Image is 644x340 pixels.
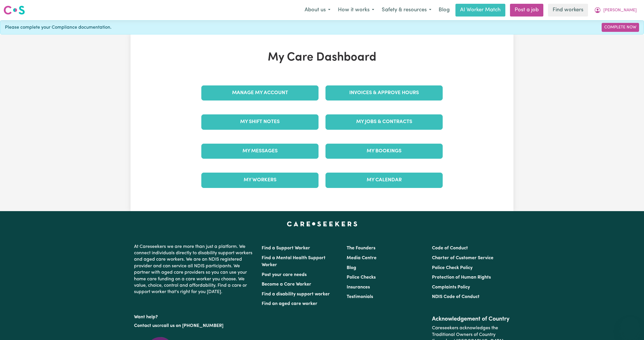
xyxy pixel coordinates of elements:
a: Police Check Policy [432,266,473,270]
a: Complete Now [602,23,639,32]
h2: Acknowledgement of Country [432,316,510,323]
a: Careseekers home page [287,222,357,226]
a: Testimonials [347,295,373,299]
a: Find a disability support worker [262,292,330,297]
a: Protection of Human Rights [432,275,491,280]
a: Post a job [510,4,543,17]
button: My Account [590,4,641,16]
span: [PERSON_NAME] [603,7,637,14]
a: Code of Conduct [432,246,468,251]
p: or [134,320,255,331]
button: Safety & resources [378,4,435,16]
a: Blog [435,4,453,17]
a: The Founders [347,246,375,251]
a: Police Checks [347,275,376,280]
a: Blog [347,266,356,270]
a: Find workers [548,4,588,17]
a: Post your care needs [262,273,307,277]
a: My Workers [201,173,319,188]
a: Media Centre [347,256,377,260]
a: NDIS Code of Conduct [432,295,480,299]
a: Charter of Customer Service [432,256,493,260]
a: Careseekers logo [3,3,25,17]
a: Insurances [347,285,370,290]
a: Find an aged care worker [262,301,317,306]
span: Please complete your Compliance documentation. [5,24,111,31]
a: My Calendar [325,173,443,188]
a: Manage My Account [201,85,319,100]
a: AI Worker Match [455,4,505,17]
a: call us on [PHONE_NUMBER] [161,323,223,328]
a: Invoices & Approve Hours [325,85,443,100]
a: Find a Mental Health Support Worker [262,256,325,267]
a: My Bookings [325,144,443,159]
button: How it works [334,4,378,16]
p: At Careseekers we are more than just a platform. We connect individuals directly to disability su... [134,241,255,298]
a: Complaints Policy [432,285,470,290]
a: My Jobs & Contracts [325,114,443,129]
a: Contact us [134,323,157,328]
img: Careseekers logo [3,5,25,15]
a: My Messages [201,144,319,159]
h1: My Care Dashboard [198,51,446,65]
a: My Shift Notes [201,114,319,129]
iframe: Button to launch messaging window, conversation in progress [621,317,639,335]
a: Become a Care Worker [262,282,311,287]
p: Want help? [134,312,255,320]
a: Find a Support Worker [262,246,310,251]
button: About us [301,4,334,16]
